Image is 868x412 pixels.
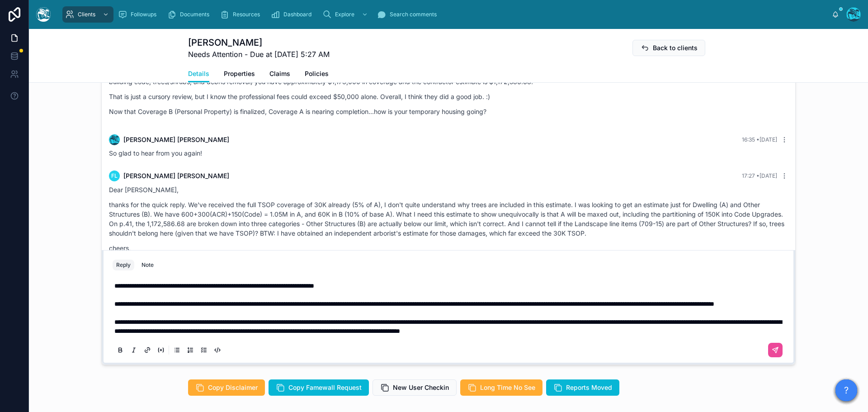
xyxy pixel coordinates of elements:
p: That is just a cursory review, but I know the professional fees could exceed $50,000 alone. Overa... [109,92,788,101]
span: [PERSON_NAME] [PERSON_NAME] [123,135,229,144]
a: Search comments [374,6,443,23]
div: scrollable content [58,5,832,24]
button: Back to clients [632,40,705,56]
button: Long Time No See [460,379,542,396]
span: Copy Famewall Request [288,383,362,392]
span: Needs Attention - Due at [DATE] 5:27 AM [188,49,330,60]
a: Documents [165,6,216,23]
span: Back to clients [653,43,698,52]
button: Note [138,260,157,270]
p: Dear [PERSON_NAME], [109,185,788,194]
p: cheers, [109,243,788,253]
a: Explore [320,6,373,23]
span: [PERSON_NAME] [PERSON_NAME] [123,171,229,180]
span: Documents [180,11,209,18]
span: Resources [233,11,260,18]
span: Claims [269,69,290,78]
span: Copy Disclaimer [208,383,258,392]
h1: [PERSON_NAME] [188,36,330,49]
button: New User Checkin [373,379,457,396]
button: Copy Disclaimer [188,379,265,396]
p: Now that Coverage B (Personal Property) is finalized, Coverage A is nearing completion...how is y... [109,107,788,116]
span: Clients [78,11,95,18]
a: Resources [217,6,266,23]
span: Search comments [390,11,437,18]
span: 17:27 • [DATE] [742,172,777,179]
span: Long Time No See [480,383,535,392]
span: Reports Moved [566,383,612,392]
span: So glad to hear from you again! [109,149,202,157]
span: Dashboard [283,11,311,18]
a: Followups [115,6,163,23]
span: New User Checkin [393,383,449,392]
a: Details [188,66,209,83]
img: App logo [36,7,51,22]
button: Reports Moved [546,379,619,396]
button: Copy Famewall Request [269,379,369,396]
button: ? [835,379,857,401]
span: Policies [305,69,329,78]
a: Dashboard [268,6,318,23]
span: 16:35 • [DATE] [742,136,777,143]
button: Reply [113,260,134,270]
div: Note [142,261,154,269]
span: Followups [131,11,156,18]
span: Details [188,69,209,78]
span: Explore [335,11,354,18]
a: Policies [305,66,329,84]
a: Properties [224,66,255,84]
span: Properties [224,69,255,78]
a: Clients [62,6,113,23]
span: FL [111,172,118,180]
a: Claims [269,66,290,84]
p: thanks for the quick reply. We've received the full TSOP coverage of 30K already (5% of A), I don... [109,200,788,238]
